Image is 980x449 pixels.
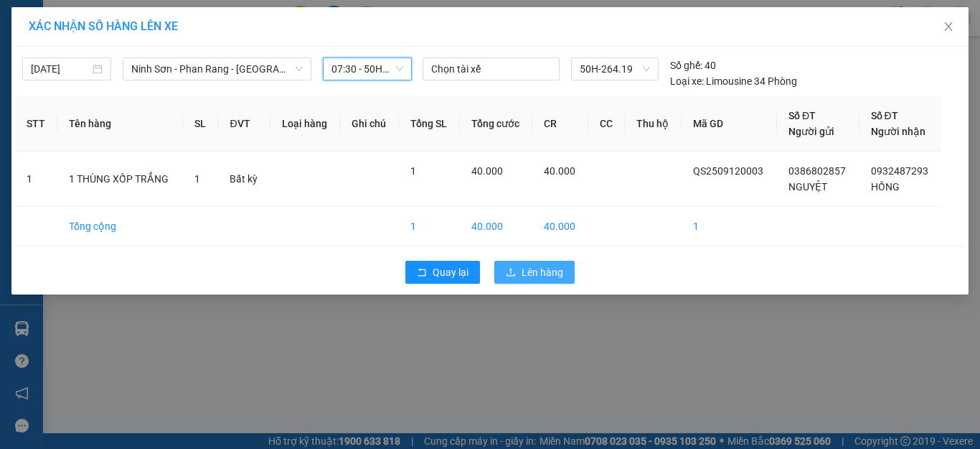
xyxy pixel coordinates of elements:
span: Số ĐT [871,110,898,121]
th: Mã GD [682,96,777,152]
td: 1 [682,207,777,246]
input: 12/09/2025 [31,61,90,77]
th: Tên hàng [57,96,183,152]
th: Tổng SL [399,96,460,152]
b: [DOMAIN_NAME] [121,55,197,66]
th: Thu hộ [625,96,682,152]
li: (c) 2017 [121,68,197,86]
th: Tổng cước [460,96,532,152]
span: Loại xe: [670,73,704,89]
span: 07:30 - 50H-264.19 [331,58,403,80]
span: Người nhận [871,126,925,137]
span: 40.000 [471,165,503,177]
td: 1 THÙNG XỐP TRẮNG [57,152,183,207]
span: Số ghế: [670,57,702,73]
button: rollbackQuay lại [405,261,480,284]
th: STT [15,96,57,152]
th: Ghi chú [340,96,399,152]
td: Bất kỳ [218,152,270,207]
button: Close [928,7,969,47]
th: CC [588,96,625,152]
span: 1 [410,165,416,177]
th: SL [183,96,218,152]
span: 0386802857 [788,165,846,177]
th: Loại hàng [270,96,340,152]
span: NGUYỆT [788,181,827,193]
button: uploadLên hàng [494,261,575,284]
th: ĐVT [218,96,270,152]
img: logo.jpg [156,18,190,52]
td: 40.000 [460,207,532,246]
span: Người gửi [788,126,834,137]
span: Lên hàng [522,264,563,280]
span: XÁC NHẬN SỐ HÀNG LÊN XE [29,19,178,33]
div: Limousine 34 Phòng [670,73,797,89]
span: Số ĐT [788,110,816,121]
span: Quay lại [433,264,468,280]
span: HỒNG [871,181,900,193]
td: 40.000 [532,207,588,246]
span: QS2509120003 [693,165,763,177]
span: upload [506,267,516,279]
span: close [943,21,954,32]
b: Gửi khách hàng [88,21,142,88]
th: CR [532,96,588,152]
div: 40 [670,57,716,73]
span: 1 [194,173,200,185]
span: 40.000 [544,165,575,177]
span: down [295,65,303,73]
td: 1 [15,152,57,207]
span: Ninh Sơn - Phan Rang - Sài Gòn [131,58,303,80]
td: Tổng cộng [57,207,183,246]
td: 1 [399,207,460,246]
span: rollback [417,267,427,279]
span: 0932487293 [871,165,928,177]
b: Xe Đăng Nhân [18,93,63,160]
span: 50H-264.19 [580,58,650,80]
